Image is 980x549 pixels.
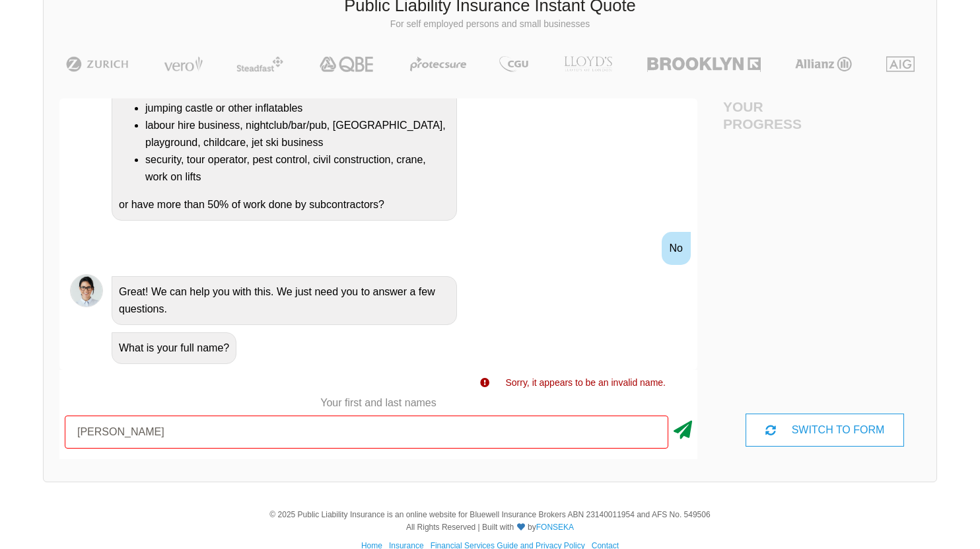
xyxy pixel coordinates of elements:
p: For self employed persons and small businesses [53,18,927,31]
li: jumping castle or other inflatables [145,100,450,117]
li: security, tour operator, pest control, civil construction, crane, work on lifts [145,151,450,186]
img: Brooklyn | Public Liability Insurance [642,56,765,72]
img: AIG | Public Liability Insurance [881,56,920,72]
img: Protecsure | Public Liability Insurance [405,56,472,72]
p: Your first and last names [59,396,697,410]
div: Great! We can help you with this. We just need you to answer a few questions. [112,276,457,325]
img: Vero | Public Liability Insurance [158,56,209,72]
li: labour hire business, nightclub/bar/pub, [GEOGRAPHIC_DATA], playground, childcare, jet ski business [145,117,450,151]
div: SWITCH TO FORM [746,414,905,447]
a: FONSEKA [536,523,574,532]
img: Steadfast | Public Liability Insurance [231,56,289,72]
div: No [662,232,691,265]
input: Your first and last names [65,416,668,449]
img: QBE | Public Liability Insurance [312,56,383,72]
img: Allianz | Public Liability Insurance [788,56,858,72]
span: Sorry, it appears to be an invalid name. [505,377,666,388]
div: What is your full name? [112,332,236,364]
img: CGU | Public Liability Insurance [494,56,534,72]
img: Zurich | Public Liability Insurance [60,56,135,72]
img: Chatbot | PLI [70,274,103,307]
img: LLOYD's | Public Liability Insurance [557,56,620,72]
h4: Your Progress [723,98,825,131]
